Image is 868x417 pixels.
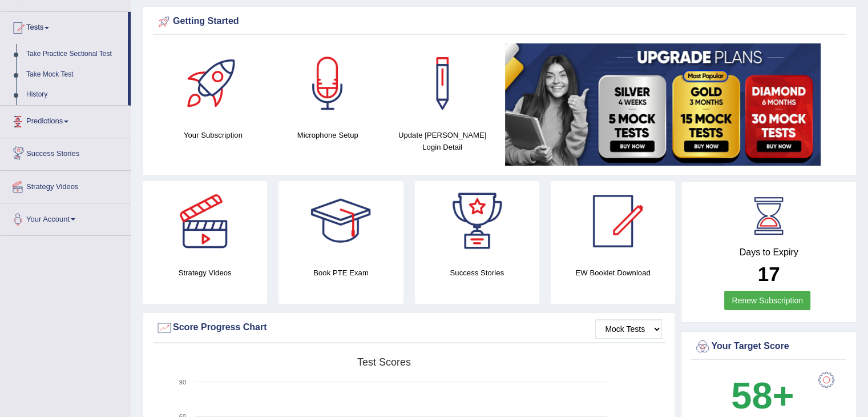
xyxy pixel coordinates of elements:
[1,203,131,232] a: Your Account
[758,263,780,285] b: 17
[21,65,128,85] a: Take Mock Test
[1,171,131,199] a: Strategy Videos
[391,129,494,153] h4: Update [PERSON_NAME] Login Detail
[1,106,131,134] a: Predictions
[731,375,794,416] b: 58+
[162,129,265,141] h4: Your Subscription
[179,379,186,386] text: 90
[724,291,810,310] a: Renew Subscription
[278,267,403,279] h4: Book PTE Exam
[143,267,267,279] h4: Strategy Videos
[276,129,380,141] h4: Microphone Setup
[694,247,843,258] h4: Days to Expiry
[156,13,843,30] div: Getting Started
[551,267,675,279] h4: EW Booklet Download
[21,44,128,65] a: Take Practice Sectional Test
[1,138,131,167] a: Success Stories
[21,85,128,105] a: History
[156,319,662,336] div: Score Progress Chart
[505,43,821,166] img: small5.jpg
[415,267,539,279] h4: Success Stories
[357,356,411,368] tspan: Test scores
[1,12,128,41] a: Tests
[694,338,843,355] div: Your Target Score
